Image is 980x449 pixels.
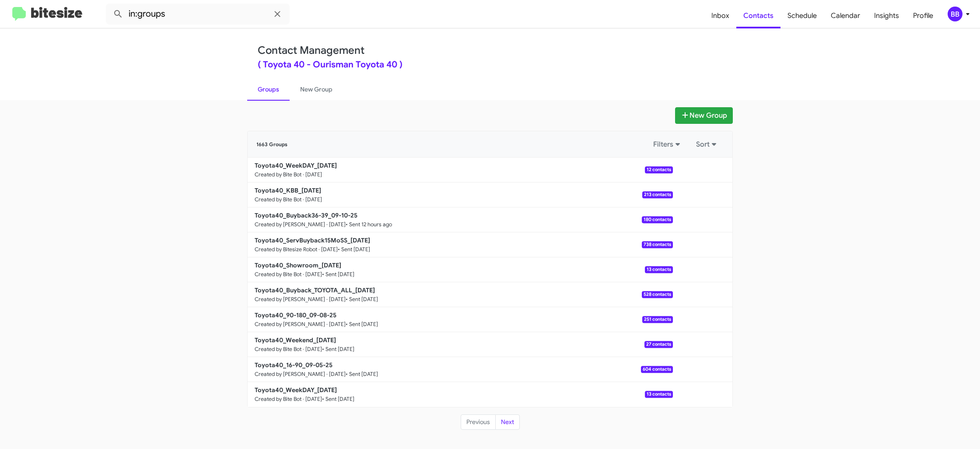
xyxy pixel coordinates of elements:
a: Groups [247,78,290,101]
button: BB [940,7,970,21]
small: Created by Bite Bot · [DATE] [255,271,322,278]
small: Created by Bitesize Robot · [DATE] [255,246,338,253]
small: • Sent [DATE] [338,246,370,253]
button: Sort [691,137,724,152]
a: Toyota40_Weekend_[DATE]Created by Bite Bot · [DATE]• Sent [DATE]27 contacts [248,332,673,357]
b: Toyota40_Buyback_TOYOTA_ALL_[DATE] [255,286,375,294]
span: 13 contacts [645,391,673,398]
div: BB [948,7,962,21]
b: Toyota40_WeekDAY_[DATE] [255,386,337,394]
a: Profile [906,3,940,28]
a: Schedule [780,3,824,28]
small: • Sent 12 hours ago [346,221,392,228]
button: New Group [675,107,733,124]
small: Created by Bite Bot · [DATE] [255,196,322,203]
a: Toyota40_WeekDAY_[DATE]Created by Bite Bot · [DATE]• Sent [DATE]13 contacts [248,382,673,407]
b: Toyota40_WeekDAY_[DATE] [255,161,337,169]
a: Calendar [824,3,867,28]
span: 27 contacts [644,341,673,348]
b: Toyota40_KBB_[DATE] [255,186,321,194]
a: Toyota40_KBB_[DATE]Created by Bite Bot · [DATE]213 contacts [248,182,673,207]
small: Created by [PERSON_NAME] · [DATE] [255,296,346,303]
b: Toyota40_90-180_09-08-25 [255,311,336,319]
small: • Sent [DATE] [322,271,354,278]
a: Toyota40_Buyback_TOYOTA_ALL_[DATE]Created by [PERSON_NAME] · [DATE]• Sent [DATE]528 contacts [248,282,673,307]
b: Toyota40_Buyback36-39_09-10-25 [255,211,357,219]
small: Created by Bite Bot · [DATE] [255,171,322,178]
a: Contacts [736,3,780,28]
span: 738 contacts [642,241,673,248]
a: New Group [290,78,343,101]
a: Toyota40_16-90_09-05-25Created by [PERSON_NAME] · [DATE]• Sent [DATE]604 contacts [248,357,673,382]
span: 12 contacts [645,166,673,173]
small: Created by Bite Bot · [DATE] [255,396,322,403]
b: Toyota40_Showroom_[DATE] [255,261,341,269]
a: Insights [867,3,906,28]
a: Toyota40_WeekDAY_[DATE]Created by Bite Bot · [DATE]12 contacts [248,158,673,182]
span: 528 contacts [642,291,673,298]
small: • Sent [DATE] [346,371,378,378]
small: • Sent [DATE] [322,346,354,353]
div: ( Toyota 40 - Ourisman Toyota 40 ) [258,60,722,69]
small: Created by [PERSON_NAME] · [DATE] [255,221,346,228]
a: Toyota40_ServBuyback15MoSS_[DATE]Created by Bitesize Robot · [DATE]• Sent [DATE]738 contacts [248,232,673,257]
a: Toyota40_Buyback36-39_09-10-25Created by [PERSON_NAME] · [DATE]• Sent 12 hours ago180 contacts [248,207,673,232]
input: Search [106,4,290,25]
b: Toyota40_16-90_09-05-25 [255,361,332,369]
small: Created by Bite Bot · [DATE] [255,346,322,353]
small: Created by [PERSON_NAME] · [DATE] [255,321,346,328]
button: Filters [648,137,687,152]
span: 1663 Groups [256,141,287,147]
span: 213 contacts [642,191,673,198]
a: Toyota40_Showroom_[DATE]Created by Bite Bot · [DATE]• Sent [DATE]13 contacts [248,257,673,282]
span: 180 contacts [642,216,673,223]
small: • Sent [DATE] [346,321,378,328]
small: • Sent [DATE] [322,396,354,403]
span: 251 contacts [642,316,673,323]
a: Contact Management [258,44,364,57]
a: Toyota40_90-180_09-08-25Created by [PERSON_NAME] · [DATE]• Sent [DATE]251 contacts [248,307,673,332]
span: 604 contacts [641,366,673,373]
b: Toyota40_Weekend_[DATE] [255,336,336,344]
button: Next [495,414,520,430]
small: Created by [PERSON_NAME] · [DATE] [255,371,346,378]
b: Toyota40_ServBuyback15MoSS_[DATE] [255,236,370,244]
small: • Sent [DATE] [346,296,378,303]
a: Inbox [704,3,736,28]
span: 13 contacts [645,266,673,273]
